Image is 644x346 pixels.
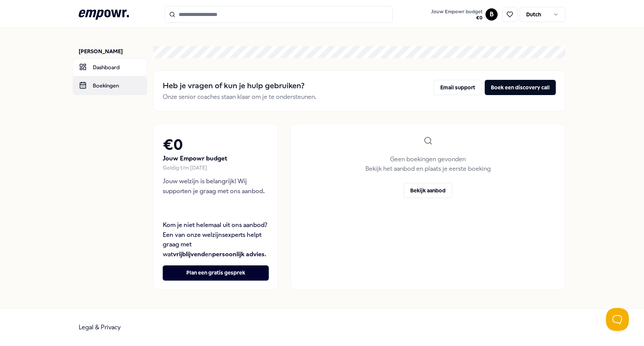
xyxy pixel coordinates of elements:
a: Boekingen [73,76,147,95]
strong: persoonlijk advies [212,251,265,258]
button: Plan een gratis gesprek [163,265,269,281]
button: Email support [434,80,482,95]
button: Boek een discovery call [485,80,556,95]
div: Geldig t/m [DATE] [163,163,269,172]
span: Jouw Empowr budget [431,9,482,15]
p: Kom je niet helemaal uit ons aanbod? Een van onze welzijnsexperts helpt graag met wat en . [163,220,269,259]
a: Legal & Privacy [79,324,121,331]
p: Onze senior coaches staan klaar om je te ondersteunen. [163,92,316,102]
a: Email support [434,80,482,102]
a: Jouw Empowr budget€0 [428,6,485,22]
a: Dashboard [73,58,147,76]
h2: € 0 [163,133,269,157]
span: € 0 [431,15,482,21]
button: Jouw Empowr budget€0 [430,7,484,22]
p: Jouw welzijn is belangrijk! Wij supporten je graag met ons aanbod. [163,176,269,196]
strong: vrijblijvend [173,251,205,258]
p: Geen boekingen gevonden Bekijk het aanbod en plaats je eerste boeking [365,154,491,174]
p: [PERSON_NAME] [79,48,147,55]
p: Jouw Empowr budget [163,154,269,163]
input: Search for products, categories or subcategories [165,6,393,23]
button: B [485,8,498,21]
button: Bekijk aanbod [404,183,452,198]
iframe: Help Scout Beacon - Open [606,308,629,331]
h2: Heb je vragen of kun je hulp gebruiken? [163,80,316,92]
